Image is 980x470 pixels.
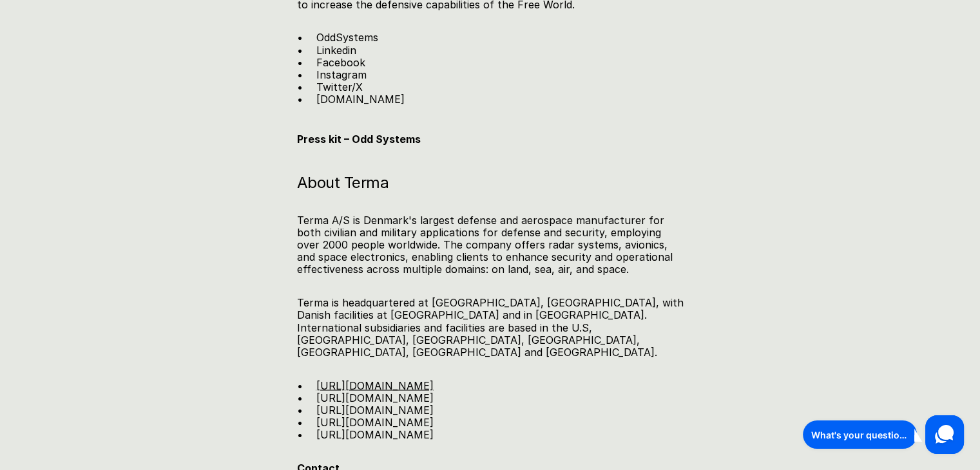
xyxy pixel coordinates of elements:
iframe: HelpCrunch [800,412,967,457]
a: OddSystems [316,31,378,44]
h3: ​​About Terma [296,172,683,194]
a: [URL][DOMAIN_NAME] [316,415,433,428]
p: Terma A/S is Denmark's largest defense and aerospace manufacturer for both civilian and military ... [296,214,683,276]
a: Instagram [316,68,366,81]
a: [DOMAIN_NAME] [316,93,404,106]
a: [URL][DOMAIN_NAME] [316,428,433,440]
a: [URL][DOMAIN_NAME] [316,391,433,404]
a: Twitter/X [316,80,362,93]
p: Terma is headquartered at [GEOGRAPHIC_DATA], [GEOGRAPHIC_DATA], with Danish facilities at [GEOGRA... [296,297,683,359]
a: Linkedin [316,44,356,57]
a: Press kit – Odd Systems [296,133,420,146]
a: [URL][DOMAIN_NAME] [316,403,433,416]
a: Facebook [316,56,365,69]
a: [URL][DOMAIN_NAME] [316,379,433,391]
